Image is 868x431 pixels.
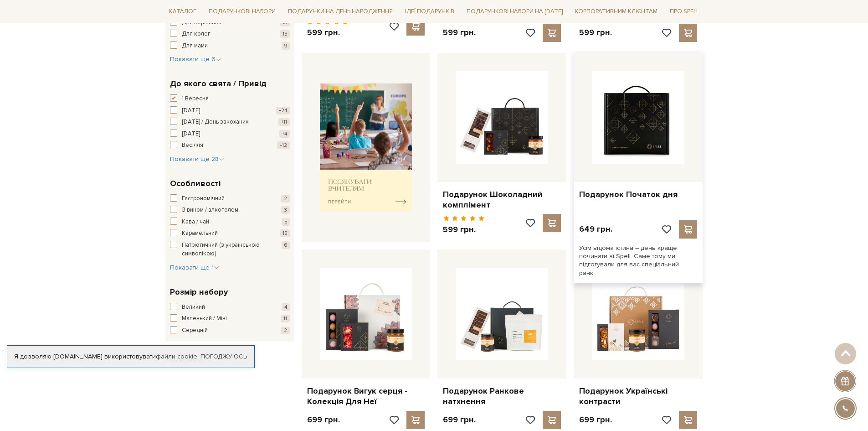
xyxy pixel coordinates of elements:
button: [DATE] / День закоханих +11 [170,118,290,127]
span: Кава / чай [182,218,209,227]
span: [DATE] / День закоханих [182,118,248,127]
button: [DATE] +4 [170,130,290,139]
p: 699 грн. [443,415,476,425]
div: Усім відома істина – день краще починати зі Spell. Саме тому ми підготували для вас спеціальний р... [574,239,703,283]
p: 599 грн. [443,224,484,235]
span: 6 [282,241,290,249]
span: 2 [281,327,290,334]
button: З вином / алкоголем 3 [170,206,290,215]
button: Весілля +12 [170,141,290,150]
button: Середній 2 [170,326,290,335]
a: Подарунок Шоколадний комплімент [443,189,561,211]
a: Подарунок Ранкове натхнення [443,386,561,407]
a: Погоджуюсь [200,353,247,361]
span: [DATE] [182,106,200,115]
span: Показати ще 6 [170,55,221,63]
span: Показати ще 28 [170,155,224,163]
button: Маленький / Міні 11 [170,314,290,323]
a: Подарункові набори [205,5,279,19]
p: 699 грн. [579,415,612,425]
a: Подарунок Вигук серця - Колекція Для Неї [307,386,425,407]
span: +4 [279,130,290,138]
span: 2 [281,195,290,203]
button: Для мами 9 [170,42,290,51]
span: [DATE] [182,130,200,139]
span: Карамельний [182,229,218,238]
span: 4 [282,303,290,311]
span: 1 Вересня [182,94,209,104]
p: 599 грн. [307,27,349,38]
a: Подарунки на День народження [284,5,396,19]
span: 9 [282,42,290,50]
span: Великий [182,303,205,312]
button: Великий 4 [170,303,290,312]
a: Подарунок Початок дня [579,189,697,200]
button: Кава / чай 5 [170,218,290,227]
button: Показати ще 6 [170,55,221,64]
span: Для мами [182,42,208,51]
button: Патріотичний (з українською символікою) 6 [170,241,290,259]
span: Розмір набору [170,286,228,298]
span: +11 [278,118,290,126]
a: Ідеї подарунків [401,5,458,19]
span: Середній [182,326,208,335]
span: +24 [276,107,290,114]
a: Подарунок Українські контрасти [579,386,697,407]
button: Показати ще 1 [170,263,219,272]
p: 599 грн. [443,27,476,38]
p: 599 грн. [579,27,612,38]
span: Гастрономічний [182,194,225,203]
span: +12 [277,141,290,149]
button: Карамельний 15 [170,229,290,238]
button: 1 Вересня [170,94,290,104]
span: 15 [280,229,290,237]
a: Корпоративним клієнтам [571,4,661,19]
span: Для колег [182,30,211,39]
a: Каталог [165,5,200,19]
a: Про Spell [666,5,703,19]
span: Показати ще 1 [170,264,219,271]
span: 10 [280,19,290,26]
button: Показати ще 28 [170,155,224,164]
p: 699 грн. [307,415,340,425]
button: [DATE] +24 [170,106,290,115]
img: Подарунок Початок дня [592,71,684,164]
div: Я дозволяю [DOMAIN_NAME] використовувати [7,353,254,361]
span: 3 [281,206,290,214]
button: Гастрономічний 2 [170,194,290,203]
p: 649 грн. [579,224,612,234]
img: banner [320,83,412,212]
a: Подарункові набори на [DATE] [463,4,566,19]
span: Весілля [182,141,203,150]
span: Патріотичний (з українською символікою) [182,241,265,259]
span: До якого свята / Привід [170,78,267,90]
button: Для колег 15 [170,30,290,39]
span: 5 [282,218,290,226]
span: 11 [281,315,290,322]
span: Особливості [170,177,221,190]
span: Маленький / Міні [182,314,227,323]
span: 15 [280,30,290,38]
span: З вином / алкоголем [182,206,238,215]
a: файли cookie [156,353,197,360]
